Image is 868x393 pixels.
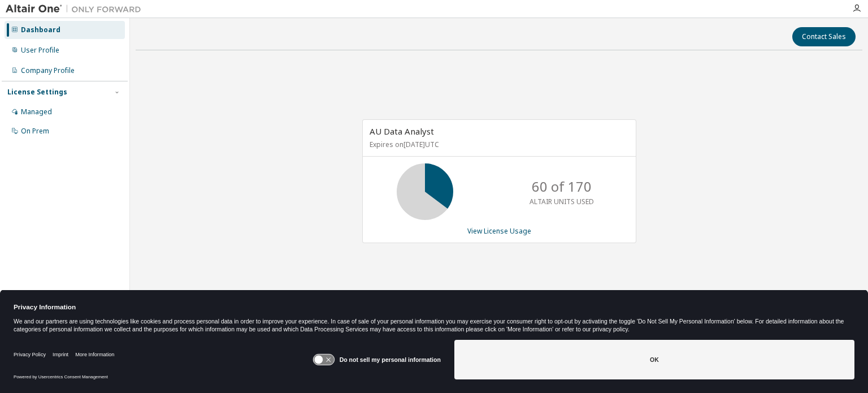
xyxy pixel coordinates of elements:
[21,66,75,75] div: Company Profile
[370,126,434,137] span: AU Data Analyst
[370,140,626,149] p: Expires on [DATE] UTC
[21,46,59,55] div: User Profile
[21,107,52,116] div: Managed
[6,3,147,15] img: Altair One
[467,226,531,236] a: View License Usage
[532,177,592,196] p: 60 of 170
[21,127,49,136] div: On Prem
[7,88,67,97] div: License Settings
[792,27,856,46] button: Contact Sales
[21,25,60,34] div: Dashboard
[530,197,594,206] p: ALTAIR UNITS USED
